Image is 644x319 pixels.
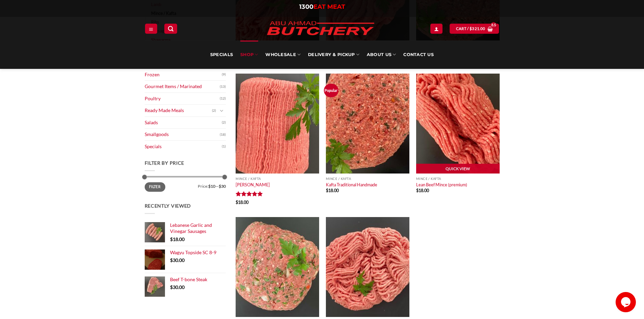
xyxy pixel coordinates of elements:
[236,191,263,199] span: Rated out of 5
[170,249,216,255] span: Wagyu Topside SC 8-9
[236,177,319,181] p: Mince / Kafta
[236,200,238,205] span: $
[170,249,226,256] a: Wagyu Topside SC 8-9
[236,182,270,187] a: [PERSON_NAME]
[326,188,328,193] span: $
[222,70,226,80] span: (9)
[326,74,409,174] img: Kafta Traditional Handmade
[456,26,485,32] span: Cart /
[222,117,226,128] span: (2)
[450,24,499,33] a: View cart
[222,141,226,152] span: (1)
[145,69,222,81] a: Frozen
[236,191,263,197] div: Rated 5 out of 5
[208,184,215,189] span: $10
[210,41,233,69] a: Specials
[326,177,409,181] p: Mince / Kafta
[416,182,467,187] a: Lean Beef Mince (premium)
[145,117,222,129] a: Salads
[240,41,258,69] a: SHOP
[164,24,177,33] a: Search
[299,3,313,10] span: 1300
[430,24,443,33] a: Login
[145,93,220,105] a: Poultry
[326,217,409,317] img: Lamb Fine Mince
[170,257,173,263] span: $
[145,24,157,33] a: Menu
[145,182,165,191] button: Filter
[145,129,220,140] a: Smallgoods
[326,188,339,193] bdi: 18.00
[170,276,226,283] a: Beef T-bone Steak
[299,3,345,10] a: 1300EAT MEAT
[170,284,185,290] bdi: 30.00
[313,3,345,10] span: EAT MEAT
[416,164,500,174] a: Quick View
[145,203,191,209] span: Recently Viewed
[470,26,472,32] span: $
[170,284,173,290] span: $
[236,74,319,174] img: Kibbeh Mince
[326,182,377,187] a: Kafta Traditional Handmade
[220,94,226,104] span: (12)
[616,292,637,312] iframe: chat widget
[170,276,207,282] span: Beef T-bone Steak
[416,177,500,181] p: Mince / Kafta
[367,41,396,69] a: About Us
[145,182,226,188] div: Price: —
[219,184,226,189] span: $30
[145,141,222,153] a: Specials
[145,81,220,92] a: Gourmet Items / Marinated
[308,41,359,69] a: Delivery & Pickup
[220,130,226,140] span: (18)
[403,41,434,69] a: Contact Us
[470,26,485,31] bdi: 321.00
[170,222,226,235] a: Lebanese Garlic and Vinegar Sausages
[145,105,212,116] a: Ready Made Meals
[212,106,216,116] span: (2)
[145,160,185,166] span: Filter by price
[170,222,212,234] span: Lebanese Garlic and Vinegar Sausages
[220,82,226,92] span: (13)
[416,74,500,174] img: Lean Beef Mince
[416,188,429,193] bdi: 18.00
[236,200,248,205] bdi: 18.00
[170,257,185,263] bdi: 30.00
[416,188,419,193] span: $
[170,236,185,242] bdi: 18.00
[261,17,380,41] img: Abu Ahmad Butchery
[170,236,173,242] span: $
[265,41,301,69] a: Wholesale
[236,217,319,317] img: Lamb Kafta
[218,107,226,114] button: Toggle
